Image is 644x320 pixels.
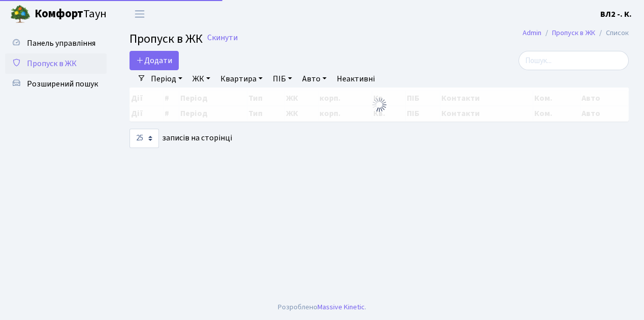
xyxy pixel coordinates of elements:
span: Пропуск в ЖК [130,30,203,48]
div: Розроблено . [278,302,366,313]
span: Додати [136,55,172,66]
a: Пропуск в ЖК [5,53,107,74]
span: Панель управління [27,38,95,49]
select: записів на сторінці [130,129,159,148]
a: Авто [298,70,331,88]
a: ЖК [188,70,214,88]
a: Неактивні [333,70,379,88]
span: Таун [35,6,107,23]
label: записів на сторінці [130,129,232,148]
input: Пошук... [519,51,629,70]
span: Розширений пошук [27,78,98,90]
li: Список [595,27,629,39]
img: Обробка... [371,97,388,113]
a: Період [147,70,186,88]
a: Додати [130,51,179,70]
b: ВЛ2 -. К. [600,9,632,20]
span: Пропуск в ЖК [27,58,77,69]
button: Переключити навігацію [127,6,152,22]
a: Розширений пошук [5,74,107,94]
a: Пропуск в ЖК [552,27,595,38]
a: ПІБ [269,70,296,88]
a: Скинути [207,33,238,43]
nav: breadcrumb [507,22,644,44]
a: Admin [523,27,541,38]
a: Панель управління [5,33,107,53]
img: logo.png [10,4,30,24]
a: ВЛ2 -. К. [600,8,632,20]
a: Квартира [216,70,267,88]
b: Комфорт [35,6,83,22]
a: Massive Kinetic [317,302,365,312]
